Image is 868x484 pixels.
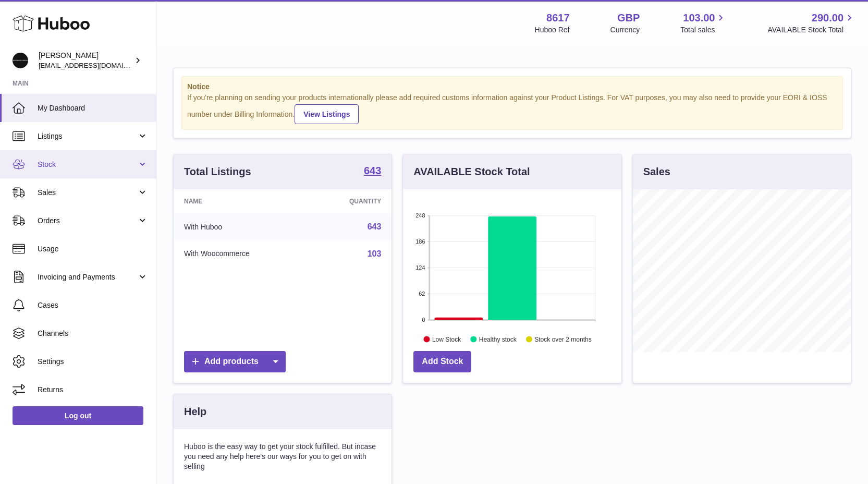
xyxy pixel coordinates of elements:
[364,165,381,176] strong: 643
[812,11,843,25] span: 290.00
[413,351,471,372] a: Add Stock
[680,25,727,35] span: Total sales
[767,25,855,35] span: AVAILABLE Stock Total
[683,11,715,25] span: 103.00
[415,264,425,271] text: 124
[368,249,382,258] a: 103
[617,11,640,25] strong: GBP
[364,165,381,178] a: 643
[174,213,309,240] td: With Huboo
[39,61,153,69] span: [EMAIL_ADDRESS][DOMAIN_NAME]
[184,442,381,471] p: Huboo is the easy way to get your stock fulfilled. But incase you need any help here's our ways f...
[13,406,143,425] a: Log out
[295,104,359,124] a: View Listings
[38,357,148,367] span: Settings
[535,25,570,35] div: Huboo Ref
[38,188,137,198] span: Sales
[174,189,309,213] th: Name
[415,212,425,219] text: 248
[643,165,670,179] h3: Sales
[422,317,425,323] text: 0
[38,103,148,113] span: My Dashboard
[38,300,148,310] span: Cases
[546,11,570,25] strong: 8617
[13,53,28,68] img: hello@alfredco.com
[38,272,137,282] span: Invoicing and Payments
[767,11,855,35] a: 290.00 AVAILABLE Stock Total
[38,216,137,226] span: Orders
[479,335,517,343] text: Healthy stock
[432,335,461,343] text: Low Stock
[419,291,425,297] text: 62
[38,131,137,141] span: Listings
[38,385,148,395] span: Returns
[610,25,640,35] div: Currency
[38,160,137,170] span: Stock
[680,11,727,35] a: 103.00 Total sales
[184,351,286,372] a: Add products
[38,329,148,338] span: Channels
[187,93,837,124] div: If you're planning on sending your products internationally please add required customs informati...
[309,189,392,213] th: Quantity
[39,51,132,70] div: [PERSON_NAME]
[368,222,382,231] a: 643
[184,405,206,419] h3: Help
[38,244,148,254] span: Usage
[184,165,251,179] h3: Total Listings
[413,165,530,179] h3: AVAILABLE Stock Total
[415,238,425,245] text: 186
[535,335,592,343] text: Stock over 2 months
[187,82,837,92] strong: Notice
[174,240,309,268] td: With Woocommerce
